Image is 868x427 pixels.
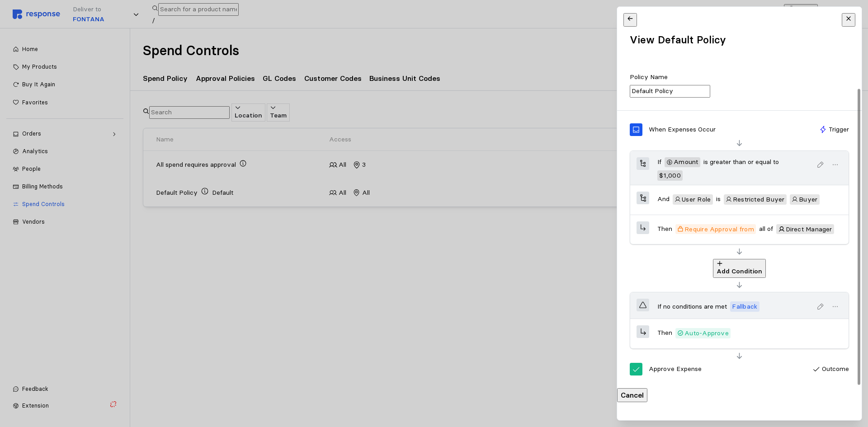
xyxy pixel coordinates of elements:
input: e.g. Default Company Policy [630,85,710,98]
span: User Role [682,195,711,204]
p: is [716,194,720,204]
p: Then [657,224,672,234]
button: Add Condition [712,259,765,278]
span: Direct Manager [785,225,832,234]
p: Then [657,328,672,338]
p: Trigger [828,125,849,135]
span: Restricted Buyer [732,195,784,204]
button: Cancel [617,388,647,402]
p: Outcome [821,364,849,374]
p: If no conditions are met [657,302,726,312]
p: is greater than or equal to [703,157,779,167]
p: And [657,194,669,204]
span: Amount [674,157,698,167]
p: Cancel [621,389,644,401]
p: If [657,157,661,167]
p: all of [759,224,773,234]
span: Buyer [799,195,817,204]
p: Add Condition [716,267,762,277]
p: Approve Expense [649,364,702,374]
div: Policy Name [630,72,849,85]
h2: View Default Policy [630,33,726,47]
p: When Expenses Occur [649,125,716,135]
span: Require Approval from [684,225,754,234]
span: Auto-Approve [684,328,729,338]
span: $ 1,000 [659,171,680,180]
span: Fallback [732,302,757,311]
